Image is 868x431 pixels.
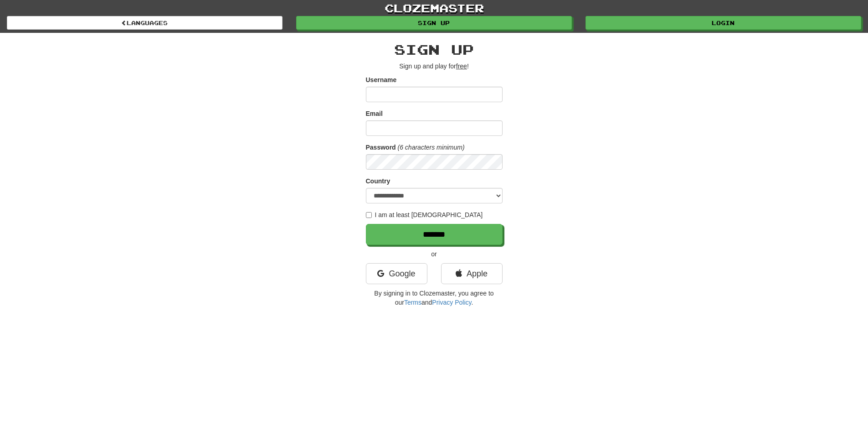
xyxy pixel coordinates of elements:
u: free [456,62,467,70]
a: Terms [404,299,421,306]
a: Sign up [296,16,572,30]
p: By signing in to Clozemaster, you agree to our and . [366,289,503,307]
a: Privacy Policy [432,299,471,306]
a: Apple [441,263,503,284]
label: Email [366,109,383,118]
a: Google [366,263,427,284]
label: I am at least [DEMOGRAPHIC_DATA] [366,210,483,219]
h2: Sign up [366,42,503,57]
label: Country [366,177,390,186]
a: Login [586,16,861,30]
em: (6 characters minimum) [398,144,465,151]
a: Languages [7,16,282,30]
label: Username [366,75,397,84]
label: Password [366,143,396,152]
p: or [366,249,503,259]
p: Sign up and play for ! [366,62,503,71]
input: I am at least [DEMOGRAPHIC_DATA] [366,212,372,218]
